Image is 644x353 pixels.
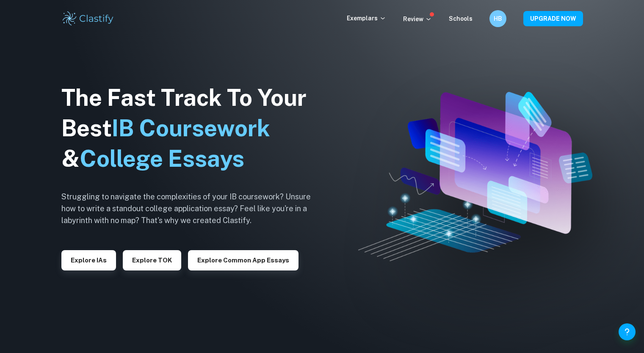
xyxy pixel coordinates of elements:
[403,14,432,24] p: Review
[347,14,386,23] p: Exemplars
[80,145,244,172] span: College Essays
[123,256,181,264] a: Explore TOK
[188,250,299,270] button: Explore Common App essays
[61,256,116,264] a: Explore IAs
[112,115,270,141] span: IB Coursework
[61,191,324,226] h6: Struggling to navigate the complexities of your IB coursework? Unsure how to write a standout col...
[619,323,636,340] button: Help and Feedback
[523,11,583,26] button: UPGRADE NOW
[61,250,116,270] button: Explore IAs
[123,250,181,270] button: Explore TOK
[61,83,324,174] h1: The Fast Track To Your Best &
[493,14,503,23] h6: HB
[449,15,473,22] a: Schools
[188,256,299,264] a: Explore Common App essays
[489,10,506,27] button: HB
[358,92,593,261] img: Clastify hero
[61,10,115,27] img: Clastify logo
